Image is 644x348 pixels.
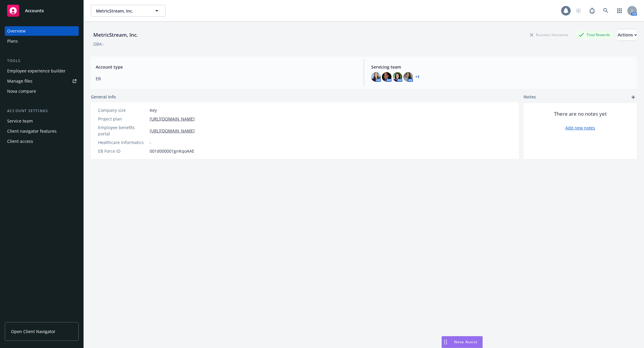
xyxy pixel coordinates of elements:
[442,336,483,348] button: Nova Assist
[7,76,32,86] div: Manage files
[586,5,598,17] a: Report a Bug
[98,124,147,137] div: Employee benefits portal
[91,94,116,100] span: General info
[554,110,607,117] span: There are no notes yet
[454,339,478,344] span: Nova Assist
[91,5,165,17] button: MetricStream, Inc.
[150,128,195,134] a: [URL][DOMAIN_NAME]
[98,116,147,122] div: Project plan
[7,86,36,96] div: Nova compare
[5,66,79,76] a: Employee experience builder
[572,5,584,17] a: Start snowing
[5,116,79,126] a: Service team
[442,336,449,348] div: Drag to move
[527,31,571,38] div: Business Insurance
[150,107,157,113] span: Key
[5,58,79,64] div: Tools
[7,26,26,36] div: Overview
[5,108,79,114] div: Account settings
[576,31,613,38] div: Total Rewards
[150,116,195,122] a: [URL][DOMAIN_NAME]
[96,8,148,14] span: MetricStream, Inc.
[98,148,147,154] div: EB Force ID
[98,139,147,146] div: Healthcare Informatics
[7,66,66,76] div: Employee experience builder
[618,29,637,41] button: Actions
[393,72,402,82] img: photo
[150,139,151,146] span: -
[93,41,104,47] div: DBA: -
[403,72,413,82] img: photo
[96,75,357,82] span: EB
[150,148,194,154] span: 001d000001gnKqoAAE
[565,125,595,131] a: Add new notes
[371,72,381,82] img: photo
[5,26,79,36] a: Overview
[5,76,79,86] a: Manage files
[5,36,79,46] a: Plans
[7,137,33,146] div: Client access
[5,126,79,136] a: Client navigator features
[11,328,55,335] span: Open Client Navigator
[7,116,33,126] div: Service team
[5,2,79,19] a: Accounts
[25,8,44,13] span: Accounts
[7,36,18,46] div: Plans
[5,86,79,96] a: Nova compare
[524,94,536,101] span: Notes
[371,64,632,70] span: Servicing team
[614,5,626,17] a: Switch app
[382,72,391,82] img: photo
[600,5,612,17] a: Search
[98,107,147,113] div: Company size
[630,94,637,101] a: add
[5,137,79,146] a: Client access
[7,126,57,136] div: Client navigator features
[96,64,357,70] span: Account type
[415,75,419,79] a: +1
[91,31,140,39] div: MetricStream, Inc.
